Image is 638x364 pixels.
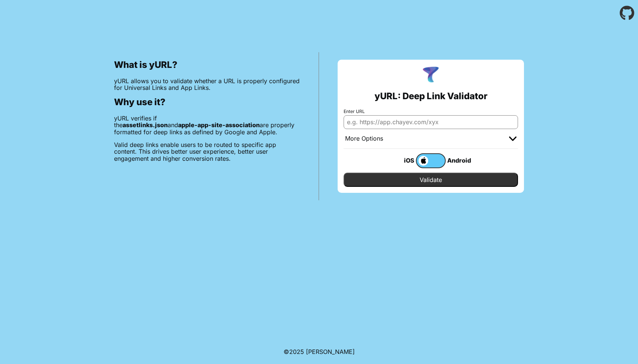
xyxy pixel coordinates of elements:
p: Valid deep links enable users to be routed to specific app content. This drives better user exper... [114,141,300,162]
h2: What is yURL? [114,60,300,70]
div: Android [446,156,476,165]
a: Michael Ibragimchayev's Personal Site [306,348,355,355]
b: assetlinks.json [123,121,168,129]
label: Enter URL [344,109,518,114]
img: chevron [509,136,517,141]
p: yURL verifies if the and are properly formatted for deep links as defined by Google and Apple. [114,115,300,135]
p: yURL allows you to validate whether a URL is properly configured for Universal Links and App Links. [114,78,300,91]
footer: © [284,339,355,364]
img: yURL Logo [421,66,440,85]
input: Validate [344,173,518,187]
input: e.g. https://app.chayev.com/xyx [344,115,518,129]
div: More Options [345,135,383,142]
h2: yURL: Deep Link Validator [375,91,487,101]
b: apple-app-site-association [178,121,260,129]
div: iOS [386,156,416,165]
h2: Why use it? [114,97,300,107]
span: 2025 [289,348,304,355]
